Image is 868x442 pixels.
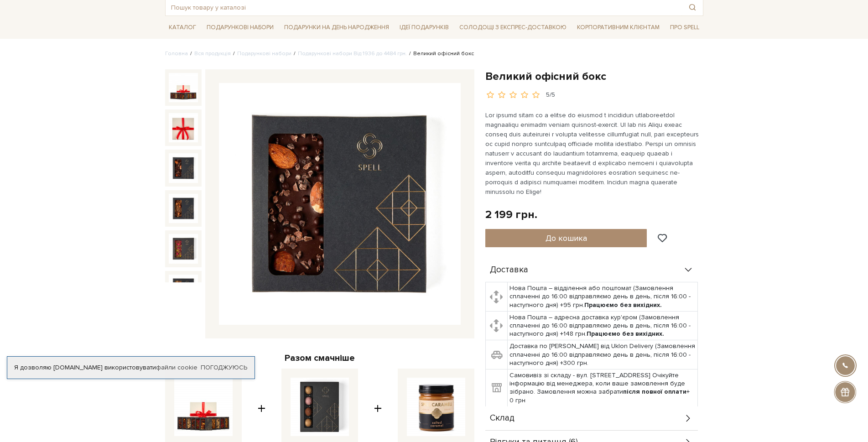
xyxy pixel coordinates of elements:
[291,378,349,436] img: Набір цукерок Асорті трюфелів
[666,21,703,35] a: Про Spell
[485,69,703,83] h1: Великий офісний бокс
[165,50,188,57] a: Головна
[485,110,699,197] p: Lor ipsumd sitam co a elitse do eiusmod t incididun utlaboreetdol magnaaliqu enimadm veniam quisn...
[194,50,231,57] a: Вся продукція
[485,229,647,247] button: До кошика
[203,21,277,35] a: Подарункові набори
[456,20,570,35] a: Солодощі з експрес-доставкою
[485,208,537,222] div: 2 199 грн.
[156,364,198,371] a: файли cookie
[508,311,698,340] td: Нова Пошта – адресна доставка кур'єром (Замовлення сплаченні до 16:00 відправляємо день в день, п...
[587,330,664,338] b: Працюємо без вихідних.
[169,153,198,182] img: Великий офісний бокс
[407,50,474,58] li: Великий офісний бокс
[623,388,686,395] b: після повної оплати
[407,378,465,436] img: Карамель солона, 250 г
[169,234,198,263] img: Великий офісний бокс
[169,113,198,142] img: Великий офісний бокс
[546,91,555,99] div: 5/5
[7,364,255,372] div: Я дозволяю [DOMAIN_NAME] використовувати
[508,340,698,369] td: Доставка по [PERSON_NAME] від Uklon Delivery (Замовлення сплаченні до 16:00 відправляємо день в д...
[201,364,247,372] a: Погоджуюсь
[165,352,474,364] div: Разом смачніше
[169,73,198,102] img: Великий офісний бокс
[396,21,452,35] a: Ідеї подарунків
[237,50,291,57] a: Подарункові набори
[584,301,662,309] b: Працюємо без вихідних.
[573,21,663,35] a: Корпоративним клієнтам
[281,21,393,35] a: Подарунки на День народження
[508,282,698,312] td: Нова Пошта – відділення або поштомат (Замовлення сплаченні до 16:00 відправляємо день в день, піс...
[298,50,407,57] a: Подарункові набори Від 1936 до 4484 грн.
[169,194,198,223] img: Великий офісний бокс
[174,378,233,436] img: Великий офісний бокс
[169,275,198,304] img: Великий офісний бокс
[546,233,587,243] span: До кошика
[219,83,461,325] img: Великий офісний бокс
[490,414,515,422] span: Склад
[165,21,200,35] a: Каталог
[508,369,698,407] td: Самовивіз зі складу - вул. [STREET_ADDRESS] Очікуйте інформацію від менеджера, коли ваше замовлен...
[490,266,528,274] span: Доставка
